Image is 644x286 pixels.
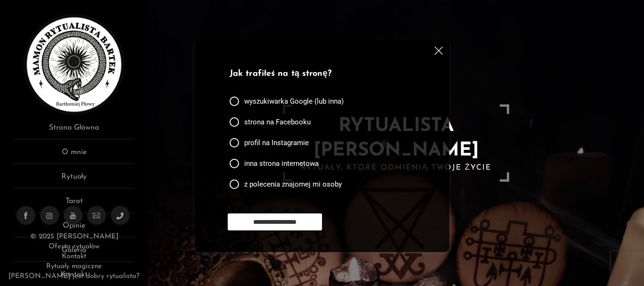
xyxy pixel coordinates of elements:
[14,122,134,139] a: Strona Główna
[46,263,102,270] a: Rytuały magiczne
[244,138,309,147] span: profil na Instagramie
[49,243,99,250] a: Oferta rytuałów
[8,273,140,280] a: [PERSON_NAME] jest dobry rytualista?
[244,180,342,189] span: z polecenia znajomej mi osoby
[62,253,86,260] a: Kontakt
[435,47,443,55] img: cross.svg
[14,147,134,164] a: O mnie
[230,68,411,81] p: Jak trafiłeś na tą stronę?
[14,196,134,213] a: Tarot
[24,14,124,115] img: Rytualista Bartek
[14,171,134,188] a: Rytuały
[244,159,319,168] span: inna strona internetowa
[244,97,344,106] span: wyszukiwarka Google (lub inna)
[244,117,311,127] span: strona na Facebooku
